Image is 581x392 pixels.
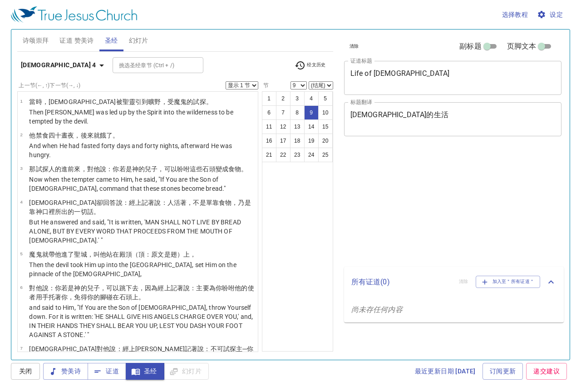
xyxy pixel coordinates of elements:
[174,98,212,105] wg5259: 魔鬼
[17,57,111,74] button: [DEMOGRAPHIC_DATA] 4
[126,251,197,258] wg2411: 頂（頂：原文是翅
[29,284,254,301] wg2316: 的兒子
[29,284,254,301] wg4572: 若
[206,98,212,105] wg3985: 。
[100,165,248,173] wg846: 說
[106,165,247,173] wg2036: ：你若
[20,99,22,104] span: 1
[482,278,535,286] span: 加入至＂所有证道＂
[340,146,519,263] iframe: from-child
[106,293,145,301] wg4228: 碰
[49,293,145,301] wg5495: 托著
[411,363,479,380] a: 最近更新日期 [DATE]
[29,218,255,245] p: But He answered and said, "It is written, 'MAN SHALL NOT LIVE BY BREAD ALONE, BUT BY EVERY WORD T...
[262,148,276,162] button: 21
[289,59,331,72] button: 经文历史
[29,260,255,278] p: Then the devil took Him up into the [GEOGRAPHIC_DATA], set Him on the pinnacle of the [DEMOGRAPHI...
[29,345,253,362] wg1125: 說：不可
[74,251,196,258] wg1519: 聖
[262,91,276,106] button: 1
[18,366,33,377] span: 关闭
[126,363,164,380] button: 圣经
[29,284,254,301] wg906: 下去
[49,208,100,215] wg4750: 裡所出
[29,250,255,259] p: 魔鬼
[304,119,319,134] button: 14
[113,293,145,301] wg4350: 在石頭
[262,119,276,134] button: 11
[161,98,212,105] wg2048: ，受
[351,305,403,314] i: 尚未存任何内容
[29,345,253,362] wg5346: ：經上[PERSON_NAME]
[29,284,254,301] wg2736: ，因為
[276,119,290,134] button: 12
[276,91,290,106] button: 2
[29,283,255,302] p: 對他
[74,132,119,139] wg3571: ，後來
[68,293,145,301] wg4571: ，免得
[50,366,81,377] span: 赞美诗
[106,251,196,258] wg846: 站
[290,91,305,106] button: 3
[202,165,247,173] wg3778: 石頭
[61,251,196,258] wg846: 進了
[158,165,247,173] wg5207: ，可以吩咐
[20,132,22,137] span: 2
[350,69,556,86] textarea: Life of [DEMOGRAPHIC_DATA]
[68,132,119,139] wg2250: 夜
[29,141,255,159] p: And when He had fasted forty days and forty nights, afterward He was hungry.
[29,345,253,362] wg3756: 試探
[262,83,269,88] label: 节
[113,251,196,258] wg2476: 在殿
[535,6,566,23] button: 设定
[262,134,276,148] button: 16
[94,132,119,139] wg5305: 就餓了
[61,132,119,139] wg5062: 晝
[190,251,196,258] wg1909: ，
[459,41,481,52] span: 副标题
[29,345,253,362] wg1598: 主
[132,293,145,301] wg3037: 上
[262,105,276,120] button: 6
[11,363,40,380] button: 关闭
[29,131,255,140] p: 他禁食
[533,366,560,377] span: 递交建议
[498,6,532,23] button: 选择教程
[29,199,251,215] wg611: 說
[344,41,364,52] button: 清除
[20,285,22,290] span: 6
[507,41,537,52] span: 页脚文本
[304,91,319,106] button: 4
[190,165,247,173] wg2036: 這些
[526,363,567,380] a: 递交建议
[476,276,541,288] button: 加入至＂所有证道＂
[138,165,248,173] wg2316: 的兒子
[20,199,22,204] span: 4
[81,165,248,173] wg4334: ，對他
[68,208,100,215] wg1607: 的一切
[216,165,248,173] wg3037: 變成
[115,60,186,70] input: Type Bible Reference
[49,132,119,139] wg3522: 四十
[129,35,148,46] span: 幻灯片
[29,284,254,301] wg846: 說
[29,344,255,362] p: [DEMOGRAPHIC_DATA]
[290,119,305,134] button: 13
[318,105,333,120] button: 10
[318,148,333,162] button: 25
[29,198,255,216] p: [DEMOGRAPHIC_DATA]卻回答
[61,293,145,301] wg142: 你
[318,134,333,148] button: 20
[21,60,96,71] b: [DEMOGRAPHIC_DATA] 4
[36,293,145,301] wg32: 用
[29,284,254,301] wg5207: ，可以跳
[29,345,253,362] wg846: 說
[415,366,476,377] span: 最近更新日期 [DATE]
[29,199,251,215] wg2036: ：經上記著
[42,208,100,215] wg2316: 口
[539,9,563,20] span: 设定
[19,83,80,88] label: 上一节 (←, ↑) 下一节 (→, ↓)
[29,284,254,301] wg3004: ：你
[87,293,145,301] wg3379: 你的
[290,105,305,120] button: 8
